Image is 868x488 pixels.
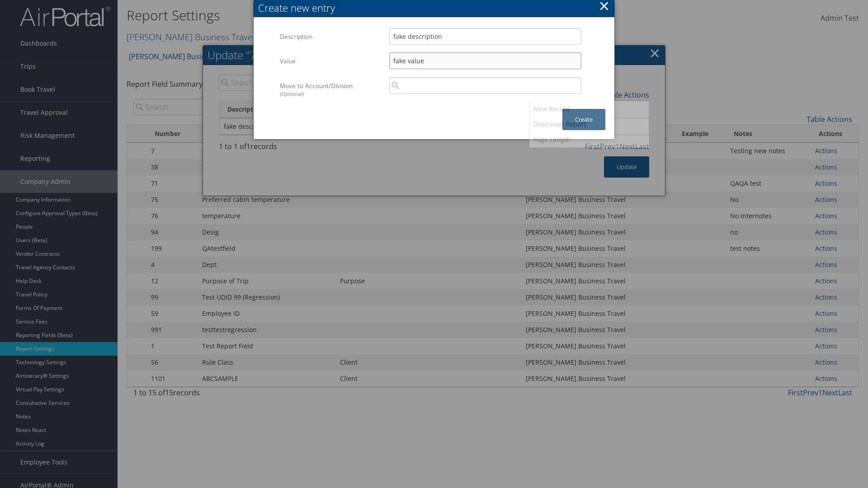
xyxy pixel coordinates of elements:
a: Page Length [530,132,649,147]
div: (Optional) [280,90,382,98]
label: Value [280,52,382,70]
div: Create new entry [258,1,614,15]
label: Description [280,28,382,45]
a: Download Report [530,117,649,132]
label: Move to Account/Division [280,77,382,102]
a: New Record [530,101,649,117]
